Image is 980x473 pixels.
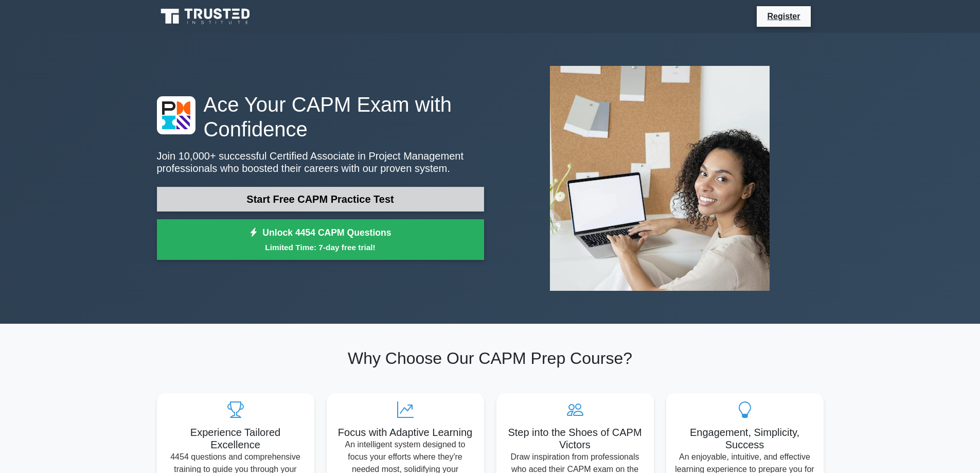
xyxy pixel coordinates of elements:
[165,426,306,451] h5: Experience Tailored Excellence
[761,10,806,23] a: Register
[157,348,824,368] h2: Why Choose Our CAPM Prep Course?
[674,426,815,451] h5: Engagement, Simplicity, Success
[157,150,484,174] p: Join 10,000+ successful Certified Associate in Project Management professionals who boosted their...
[335,426,476,439] h5: Focus with Adaptive Learning
[157,187,484,212] a: Start Free CAPM Practice Test
[157,92,484,142] h1: Ace Your CAPM Exam with Confidence
[157,219,484,260] a: Unlock 4454 CAPM QuestionsLimited Time: 7-day free trial!
[505,426,646,451] h5: Step into the Shoes of CAPM Victors
[170,241,471,253] small: Limited Time: 7-day free trial!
